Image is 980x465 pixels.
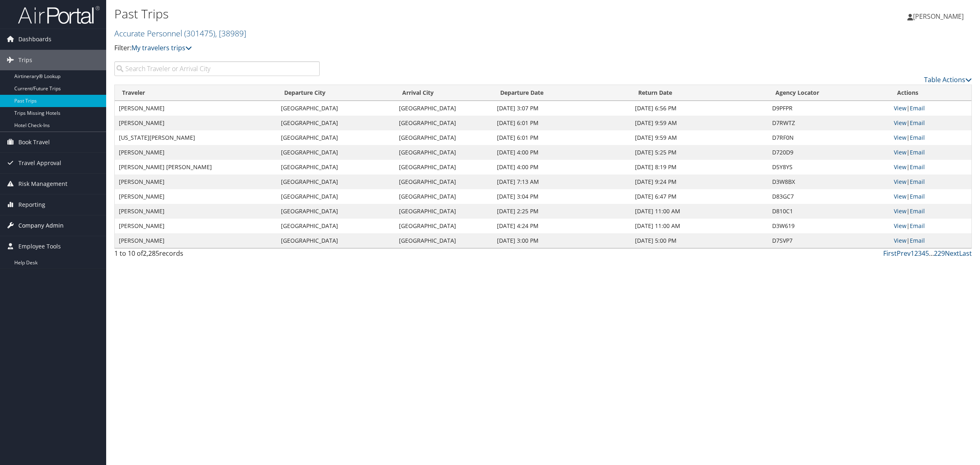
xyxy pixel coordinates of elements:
a: My travelers trips [131,43,192,52]
a: View [894,207,906,215]
td: [GEOGRAPHIC_DATA] [395,130,493,145]
span: Trips [18,50,32,70]
td: [DATE] 7:13 AM [493,174,631,189]
td: | [890,101,971,116]
td: [GEOGRAPHIC_DATA] [395,116,493,130]
td: D7RF0N [768,130,890,145]
td: [GEOGRAPHIC_DATA] [395,160,493,174]
a: View [894,104,906,112]
a: First [883,249,897,258]
td: [DATE] 8:19 PM [631,160,768,174]
td: [DATE] 6:56 PM [631,101,768,116]
td: [GEOGRAPHIC_DATA] [395,233,493,248]
td: [GEOGRAPHIC_DATA] [277,116,395,130]
a: Next [945,249,959,258]
img: airportal-logo.png [18,5,100,25]
td: D3W8BX [768,174,890,189]
td: [GEOGRAPHIC_DATA] [277,130,395,145]
td: D9PFPR [768,101,890,116]
td: | [890,219,971,233]
a: Email [910,134,925,141]
span: Book Travel [18,132,50,152]
a: View [894,163,906,171]
td: [DATE] 11:00 AM [631,219,768,233]
p: Filter: [114,43,686,54]
td: | [890,233,971,248]
td: [GEOGRAPHIC_DATA] [277,233,395,248]
th: Arrival City: activate to sort column ascending [395,85,493,101]
td: D7RWTZ [768,116,890,130]
td: [PERSON_NAME] [115,219,277,233]
td: [PERSON_NAME] [115,189,277,204]
span: Risk Management [18,174,67,194]
a: View [894,222,906,230]
span: Travel Approval [18,153,61,173]
td: [GEOGRAPHIC_DATA] [277,189,395,204]
td: [GEOGRAPHIC_DATA] [277,174,395,189]
th: Agency Locator: activate to sort column ascending [768,85,890,101]
td: [DATE] 3:04 PM [493,189,631,204]
td: [DATE] 5:25 PM [631,145,768,160]
td: D83GC7 [768,189,890,204]
td: [DATE] 6:01 PM [493,130,631,145]
td: [GEOGRAPHIC_DATA] [277,160,395,174]
span: … [929,249,934,258]
td: [DATE] 4:24 PM [493,219,631,233]
td: [GEOGRAPHIC_DATA] [277,145,395,160]
td: [GEOGRAPHIC_DATA] [395,219,493,233]
a: [PERSON_NAME] [907,4,972,29]
a: Email [910,163,925,171]
a: Table Actions [924,75,972,84]
a: Email [910,148,925,156]
a: Email [910,237,925,244]
td: [DATE] 4:00 PM [493,145,631,160]
th: Departure City: activate to sort column ascending [277,85,395,101]
td: D5Y8YS [768,160,890,174]
td: | [890,116,971,130]
td: [DATE] 3:00 PM [493,233,631,248]
td: [DATE] 2:25 PM [493,204,631,219]
td: [PERSON_NAME] [115,233,277,248]
a: 5 [925,249,929,258]
td: [GEOGRAPHIC_DATA] [395,145,493,160]
td: [GEOGRAPHIC_DATA] [277,101,395,116]
a: View [894,148,906,156]
td: [GEOGRAPHIC_DATA] [277,204,395,219]
a: Email [910,192,925,200]
td: | [890,174,971,189]
th: Actions [890,85,971,101]
a: 2 [914,249,918,258]
a: Last [959,249,972,258]
td: D720D9 [768,145,890,160]
span: ( 301475 ) [184,28,215,39]
td: [GEOGRAPHIC_DATA] [395,174,493,189]
td: | [890,204,971,219]
div: 1 to 10 of records [114,248,320,262]
td: D3W619 [768,219,890,233]
a: Email [910,207,925,215]
a: 229 [934,249,945,258]
td: [PERSON_NAME] [115,101,277,116]
td: [DATE] 9:59 AM [631,116,768,130]
td: [GEOGRAPHIC_DATA] [277,219,395,233]
td: | [890,160,971,174]
td: | [890,145,971,160]
input: Search Traveler or Arrival City [114,61,320,76]
th: Departure Date: activate to sort column ascending [493,85,631,101]
td: [DATE] 9:59 AM [631,130,768,145]
span: Company Admin [18,215,64,236]
td: [DATE] 9:24 PM [631,174,768,189]
td: [GEOGRAPHIC_DATA] [395,101,493,116]
a: 4 [922,249,925,258]
a: Email [910,119,925,127]
a: 3 [918,249,922,258]
span: Dashboards [18,29,51,49]
a: Prev [897,249,911,258]
td: [PERSON_NAME] [115,204,277,219]
span: , [ 38989 ] [215,28,246,39]
a: Accurate Personnel [114,28,246,39]
td: [US_STATE][PERSON_NAME] [115,130,277,145]
span: Reporting [18,194,45,215]
td: [DATE] 6:01 PM [493,116,631,130]
td: [DATE] 11:00 AM [631,204,768,219]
